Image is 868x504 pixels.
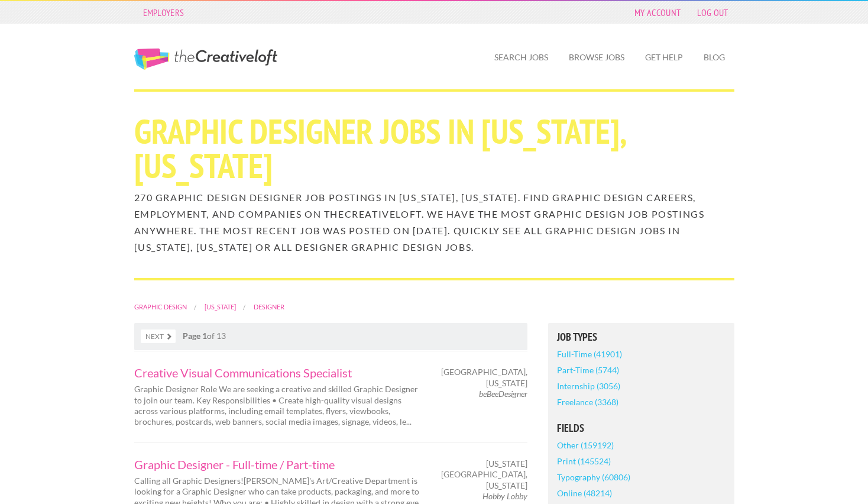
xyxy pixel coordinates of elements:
[694,44,734,71] a: Blog
[134,367,424,379] a: Creative Visual Communications Specialist
[636,44,692,71] a: Get Help
[205,303,236,311] a: [US_STATE]
[557,346,622,362] a: Full-Time (41901)
[482,491,527,501] em: Hobby Lobby
[479,389,527,399] em: beBeeDesigner
[557,469,630,485] a: Typography (60806)
[134,49,277,70] a: The Creative Loft
[141,329,176,343] a: Next
[183,331,207,341] strong: Page 1
[557,332,726,343] h5: Job Types
[557,453,611,469] a: Print (145524)
[441,367,527,388] span: [GEOGRAPHIC_DATA], [US_STATE]
[254,303,284,311] a: Designer
[557,423,726,434] h5: Fields
[134,189,734,256] h2: 270 Graphic Design Designer job postings in [US_STATE], [US_STATE]. Find Graphic Design careers, ...
[557,485,612,501] a: Online (48214)
[691,4,734,21] a: Log Out
[134,458,424,470] a: Graphic Designer - Full-time / Part-time
[134,114,734,183] h1: Graphic Designer Jobs in [US_STATE], [US_STATE]
[441,458,527,491] span: [US_STATE][GEOGRAPHIC_DATA], [US_STATE]
[629,4,686,21] a: My Account
[134,303,187,311] a: Graphic Design
[557,378,620,394] a: Internship (3056)
[557,437,614,453] a: Other (159192)
[137,4,190,21] a: Employers
[485,44,558,71] a: Search Jobs
[557,362,619,378] a: Part-Time (5744)
[134,384,424,427] p: Graphic Designer Role We are seeking a creative and skilled Graphic Designer to join our team. Ke...
[557,394,618,410] a: Freelance (3368)
[559,44,634,71] a: Browse Jobs
[134,323,527,350] nav: of 13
